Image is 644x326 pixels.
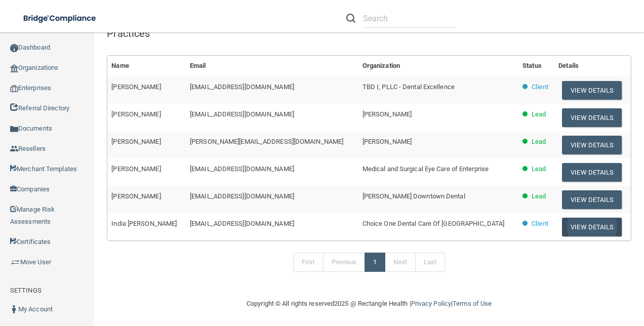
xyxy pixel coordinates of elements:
[10,305,18,313] img: ic_user_dark.df1a06c3.png
[190,220,294,227] span: [EMAIL_ADDRESS][DOMAIN_NAME]
[562,108,622,127] button: View Details
[385,253,415,272] a: Next
[562,81,622,100] button: View Details
[111,192,160,200] span: [PERSON_NAME]
[186,56,358,76] th: Email
[363,9,456,28] input: Search
[10,145,18,153] img: ic_reseller.de258add.png
[111,83,160,91] span: [PERSON_NAME]
[323,253,366,272] a: Previous
[562,163,622,182] button: View Details
[111,165,160,173] span: [PERSON_NAME]
[190,110,294,118] span: [EMAIL_ADDRESS][DOMAIN_NAME]
[190,138,343,145] span: [PERSON_NAME][EMAIL_ADDRESS][DOMAIN_NAME]
[554,56,631,76] th: Details
[562,190,622,209] button: View Details
[532,81,548,93] p: Client
[363,83,455,91] span: TBD I, PLLC - Dental Excellence
[532,163,546,175] p: Lead
[415,253,445,272] a: Last
[532,136,546,148] p: Lead
[562,136,622,154] button: View Details
[358,56,518,76] th: Organization
[532,108,546,120] p: Lead
[15,8,105,29] img: bridge_compliance_login_screen.278c3ca4.svg
[532,218,548,230] p: Client
[411,300,451,307] a: Privacy Policy
[532,190,546,202] p: Lead
[10,64,18,72] img: organization-icon.f8decf85.png
[453,300,492,307] a: Terms of Use
[346,14,355,23] img: ic-search.3b580494.png
[10,44,18,52] img: ic_dashboard_dark.d01f4a41.png
[190,83,294,91] span: [EMAIL_ADDRESS][DOMAIN_NAME]
[363,192,465,200] span: [PERSON_NAME] Downtown Dental
[363,165,489,173] span: Medical and Surgical Eye Care of Enterprise
[562,218,622,236] button: View Details
[107,56,186,76] th: Name
[111,110,160,118] span: [PERSON_NAME]
[10,125,18,133] img: icon-documents.8dae5593.png
[10,284,42,297] label: SETTINGS
[365,253,385,272] a: 1
[190,192,294,200] span: [EMAIL_ADDRESS][DOMAIN_NAME]
[363,220,504,227] span: Choice One Dental Care Of [GEOGRAPHIC_DATA]
[10,257,20,267] img: briefcase.64adab9b.png
[293,253,324,272] a: First
[190,165,294,173] span: [EMAIL_ADDRESS][DOMAIN_NAME]
[363,110,412,118] span: [PERSON_NAME]
[107,28,631,39] h5: Practices
[518,56,554,76] th: Status
[10,85,18,92] img: enterprise.0d942306.png
[363,138,412,145] span: [PERSON_NAME]
[111,220,177,227] span: India [PERSON_NAME]
[111,138,160,145] span: [PERSON_NAME]
[184,288,554,320] div: Copyright © All rights reserved 2025 @ Rectangle Health | |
